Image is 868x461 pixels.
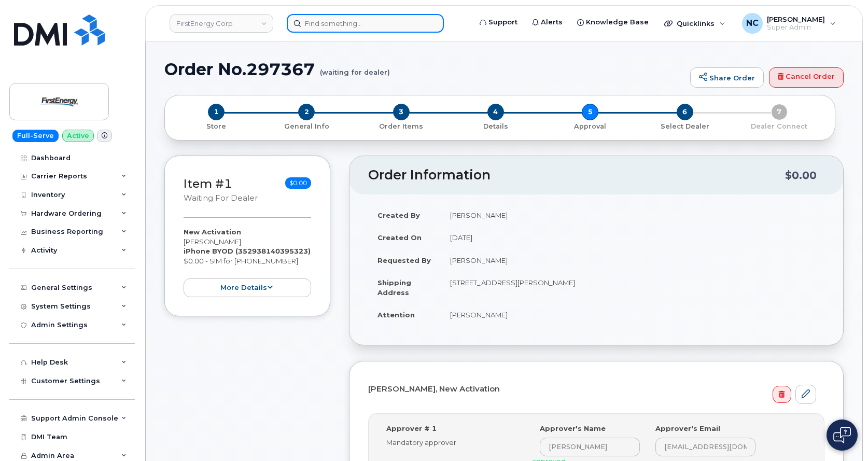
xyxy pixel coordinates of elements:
[173,120,259,131] a: 1 Store
[263,122,349,131] p: General Info
[449,120,543,131] a: 4 Details
[487,104,504,120] span: 4
[785,165,817,185] div: $0.00
[208,104,225,120] span: 1
[377,256,431,264] strong: Requested By
[641,122,727,131] p: Select Dealer
[441,204,824,227] td: [PERSON_NAME]
[354,120,449,131] a: 3 Order Items
[377,211,420,219] strong: Created By
[184,247,311,255] strong: iPhone BYOD (352938140395323)
[441,226,824,249] td: [DATE]
[184,176,232,191] a: Item #1
[184,227,311,297] div: [PERSON_NAME] $0.00 - SIM for [PHONE_NUMBER]
[184,278,311,298] button: more details
[637,120,732,131] a: 6 Select Dealer
[377,233,422,242] strong: Created On
[769,67,844,88] a: Cancel Order
[655,438,755,456] input: Input
[677,104,693,120] span: 6
[377,311,415,319] strong: Attention
[285,177,311,189] span: $0.00
[386,424,437,434] label: Approver # 1
[655,424,720,434] label: Approver's Email
[368,168,785,183] h2: Order Information
[259,120,354,131] a: 2 General Info
[393,104,410,120] span: 3
[833,427,851,443] img: Open chat
[177,122,255,131] p: Store
[453,122,539,131] p: Details
[540,438,640,456] input: Input
[441,249,824,272] td: [PERSON_NAME]
[358,122,444,131] p: Order Items
[368,385,816,394] h4: [PERSON_NAME], New Activation
[441,271,824,303] td: [STREET_ADDRESS][PERSON_NAME]
[320,60,390,76] small: (waiting for dealer)
[298,104,315,120] span: 2
[184,193,258,203] small: waiting for dealer
[441,303,824,326] td: [PERSON_NAME]
[386,438,516,448] div: Mandatory approver
[540,424,606,434] label: Approver's Name
[184,228,241,236] strong: New Activation
[377,278,411,297] strong: Shipping Address
[164,60,685,78] h1: Order No.297367
[690,67,764,88] a: Share Order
